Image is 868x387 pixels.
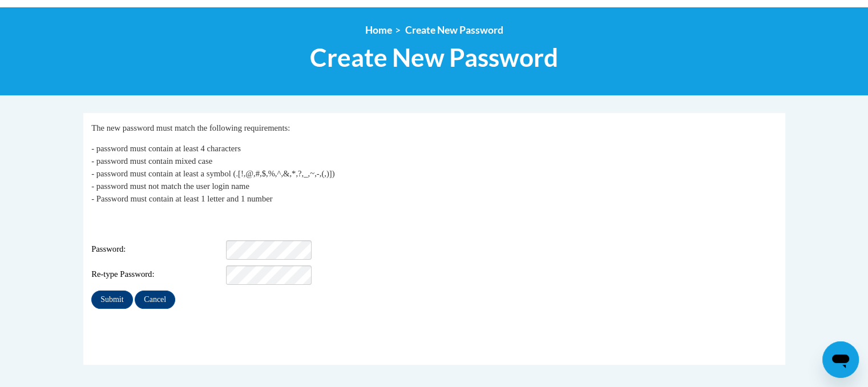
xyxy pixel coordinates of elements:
[822,341,859,378] iframe: Button to launch messaging window
[91,243,224,256] span: Password:
[91,144,334,203] span: - password must contain at least 4 characters - password must contain mixed case - password must ...
[310,42,558,72] span: Create New Password
[91,268,224,281] span: Re-type Password:
[365,24,392,36] a: Home
[405,24,503,36] span: Create New Password
[135,291,175,309] input: Cancel
[91,123,290,132] span: The new password must match the following requirements:
[91,291,132,309] input: Submit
